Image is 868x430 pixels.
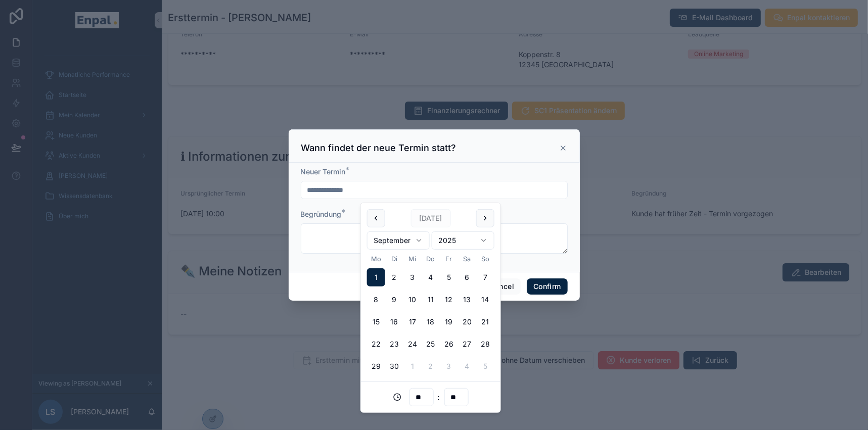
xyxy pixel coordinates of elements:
button: Sonntag, 7. September 2025 [476,268,494,286]
button: Confirm [527,278,567,295]
button: Montag, 8. September 2025 [367,291,385,309]
button: Donnerstag, 11. September 2025 [422,291,440,309]
div: : [367,388,494,406]
span: Neuer Termin [301,167,346,176]
th: Samstag [458,254,476,264]
button: Dienstag, 9. September 2025 [385,291,403,309]
button: Samstag, 13. September 2025 [458,291,476,309]
button: Cancel [483,278,521,295]
button: Samstag, 27. September 2025 [458,335,476,353]
th: Freitag [440,254,458,264]
button: Montag, 22. September 2025 [367,335,385,353]
button: Dienstag, 16. September 2025 [385,313,403,331]
h3: Wann findet der neue Termin statt? [301,142,456,154]
button: Dienstag, 2. September 2025 [385,268,403,286]
button: Freitag, 5. September 2025 [440,268,458,286]
button: Freitag, 12. September 2025 [440,291,458,309]
th: Mittwoch [403,254,422,264]
button: Sonntag, 14. September 2025 [476,291,494,309]
button: Dienstag, 23. September 2025 [385,335,403,353]
button: Freitag, 26. September 2025 [440,335,458,353]
span: Begründung [301,210,342,218]
button: Sonntag, 21. September 2025 [476,313,494,331]
th: Dienstag [385,254,403,264]
button: Donnerstag, 4. September 2025 [422,268,440,286]
button: Sonntag, 28. September 2025 [476,335,494,353]
button: Freitag, 3. Oktober 2025 [440,357,458,375]
button: Mittwoch, 24. September 2025 [403,335,422,353]
button: Today, Montag, 1. September 2025, selected [367,268,385,286]
button: Sonntag, 5. Oktober 2025 [476,357,494,375]
button: Donnerstag, 25. September 2025 [422,335,440,353]
table: September 2025 [367,254,494,375]
button: Samstag, 4. Oktober 2025 [458,357,476,375]
button: Samstag, 20. September 2025 [458,313,476,331]
button: Mittwoch, 1. Oktober 2025 [403,357,422,375]
button: Samstag, 6. September 2025 [458,268,476,286]
button: Montag, 29. September 2025 [367,357,385,375]
th: Donnerstag [422,254,440,264]
button: Montag, 15. September 2025 [367,313,385,331]
button: Mittwoch, 3. September 2025 [403,268,422,286]
button: Dienstag, 30. September 2025 [385,357,403,375]
button: Donnerstag, 2. Oktober 2025 [422,357,440,375]
th: Montag [367,254,385,264]
button: Mittwoch, 17. September 2025 [403,313,422,331]
th: Sonntag [476,254,494,264]
button: Freitag, 19. September 2025 [440,313,458,331]
button: Mittwoch, 10. September 2025 [403,291,422,309]
button: Donnerstag, 18. September 2025 [422,313,440,331]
